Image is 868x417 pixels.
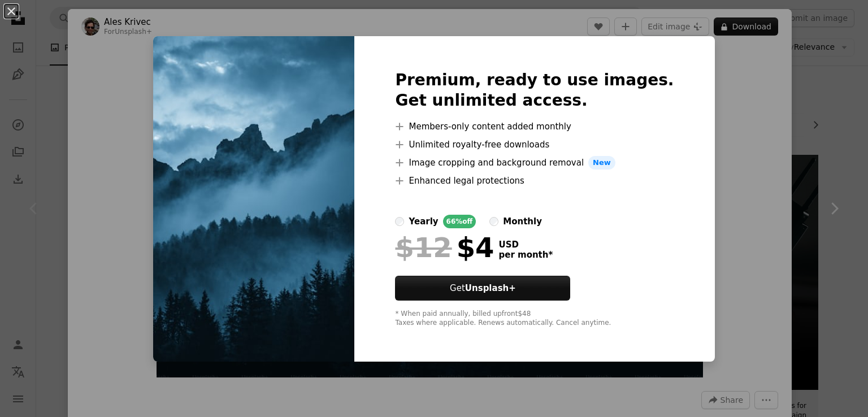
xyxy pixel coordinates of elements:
div: yearly [409,215,438,228]
div: monthly [503,215,542,228]
button: GetUnsplash+ [395,276,570,301]
li: Enhanced legal protections [395,174,674,188]
span: New [588,156,615,170]
h2: Premium, ready to use images. Get unlimited access. [395,70,674,111]
div: $4 [395,233,494,262]
input: monthly [489,217,498,226]
input: yearly66%off [395,217,404,226]
img: premium_photo-1686729237226-0f2edb1e8970 [153,36,354,362]
span: per month * [498,250,553,260]
li: Unlimited royalty-free downloads [395,138,674,151]
span: USD [498,240,553,250]
li: Image cropping and background removal [395,156,674,170]
span: $12 [395,233,452,262]
strong: Unsplash+ [465,283,516,293]
div: * When paid annually, billed upfront $48 Taxes where applicable. Renews automatically. Cancel any... [395,310,674,328]
div: 66% off [443,215,476,228]
li: Members-only content added monthly [395,120,674,133]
